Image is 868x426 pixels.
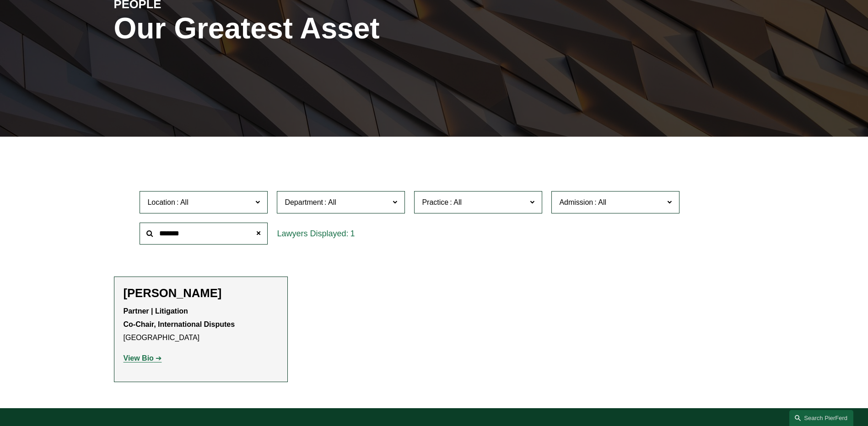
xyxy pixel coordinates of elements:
[124,354,154,362] strong: View Bio
[789,410,853,426] a: Search this site
[147,198,175,206] span: Location
[285,198,323,206] span: Department
[114,12,541,45] h1: Our Greatest Asset
[124,286,278,300] h2: [PERSON_NAME]
[559,198,593,206] span: Admission
[124,354,162,362] a: View Bio
[350,229,355,238] span: 1
[124,307,235,328] strong: Partner | Litigation Co-Chair, International Disputes
[422,198,448,206] span: Practice
[124,305,278,344] p: [GEOGRAPHIC_DATA]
